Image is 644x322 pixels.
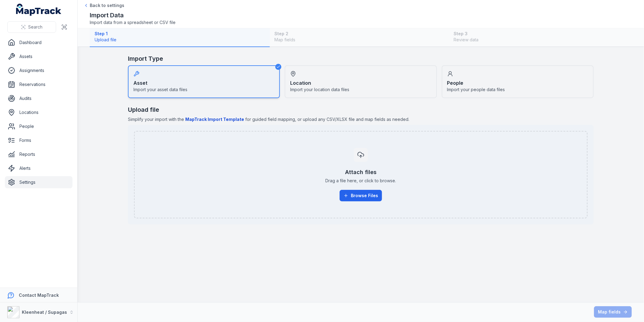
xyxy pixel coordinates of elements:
[5,92,72,104] a: Audits
[340,190,382,201] button: Browse Files
[90,19,176,26] span: Import data from a spreadsheet or CSV file
[19,293,59,298] strong: Contact MapTrack
[90,11,176,19] h2: Import Data
[290,87,349,93] span: Import your location data files
[128,105,594,114] h2: Upload file
[5,120,72,132] a: People
[28,24,42,30] span: Search
[95,31,265,37] strong: Step 1
[128,54,594,63] h2: Import Type
[16,4,62,16] a: MapTrack
[290,79,311,87] strong: Location
[5,64,72,77] a: Assignments
[326,178,396,184] span: Drag a file here, or click to browse.
[22,310,67,315] strong: Kleenheat / Supagas
[447,79,464,87] strong: People
[5,148,72,160] a: Reports
[5,50,72,63] a: Assets
[447,87,505,93] span: Import your people data files
[5,36,72,49] a: Dashboard
[5,134,72,146] a: Forms
[185,117,244,122] b: MapTrack Import Template
[5,78,72,91] a: Reservations
[133,79,147,87] strong: Asset
[345,168,377,176] h3: Attach files
[84,2,124,9] a: Back to settings
[133,87,187,93] span: Import your asset data files
[5,106,72,118] a: Locations
[90,28,270,47] button: Step 1Upload file
[95,37,265,43] span: Upload file
[128,116,594,122] span: Simplify your import with the for guided field mapping, or upload any CSV/XLSX file and map field...
[90,2,124,9] span: Back to settings
[7,21,56,33] button: Search
[5,162,72,174] a: Alerts
[5,176,72,188] a: Settings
